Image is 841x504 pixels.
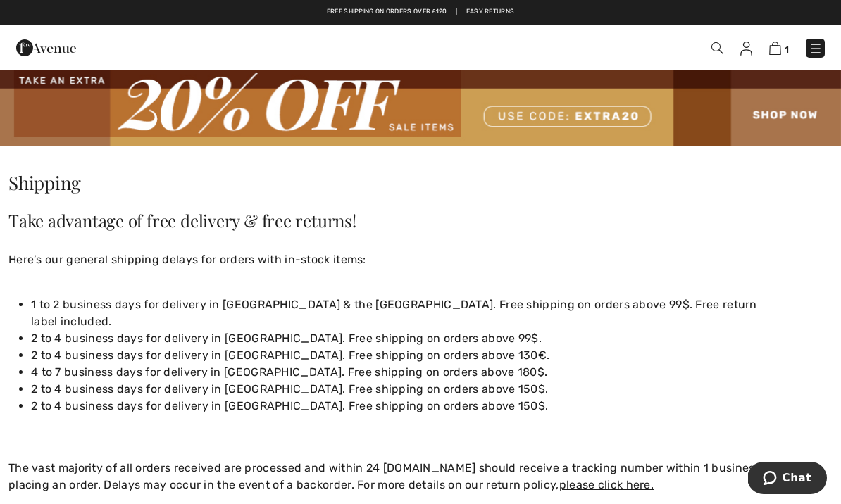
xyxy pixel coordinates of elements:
a: 1ère Avenue [16,40,76,53]
img: My Info [740,42,752,56]
img: Menu [809,42,823,56]
li: 1 to 2 business days for delivery in [GEOGRAPHIC_DATA] & the [GEOGRAPHIC_DATA]. Free shipping on ... [31,296,833,330]
a: Easy Returns [466,7,515,17]
li: 2 to 4 business days for delivery in [GEOGRAPHIC_DATA]. Free shipping on orders above 99$. [31,330,833,347]
p: Here’s our general shipping delays for orders with in-stock items: [8,251,833,285]
span: | [456,7,457,17]
a: Free shipping on orders over ₤120 [327,7,447,17]
img: 1ère Avenue [16,34,76,62]
img: Search [711,42,723,54]
a: please click here. [559,478,654,491]
img: Shopping Bag [769,42,781,55]
span: 1 [785,44,789,55]
h1: Shipping [8,146,833,206]
li: 2 to 4 business days for delivery in [GEOGRAPHIC_DATA]. Free shipping on orders above 150$. [31,381,833,398]
li: 2 to 4 business days for delivery in [GEOGRAPHIC_DATA]. Free shipping on orders above 130€. [31,347,833,364]
li: 4 to 7 business days for delivery in [GEOGRAPHIC_DATA]. Free shipping on orders above 180$. [31,364,833,381]
p: The vast majority of all orders received are processed and within 24 [DOMAIN_NAME] should receive... [8,460,833,493]
iframe: Opens a widget where you can chat to one of our agents [748,462,827,497]
h2: Take advantage of free delivery & free returns! [8,212,833,246]
a: 1 [769,39,789,56]
li: 2 to 4 business days for delivery in [GEOGRAPHIC_DATA]. Free shipping on orders above 150$. [31,398,833,415]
